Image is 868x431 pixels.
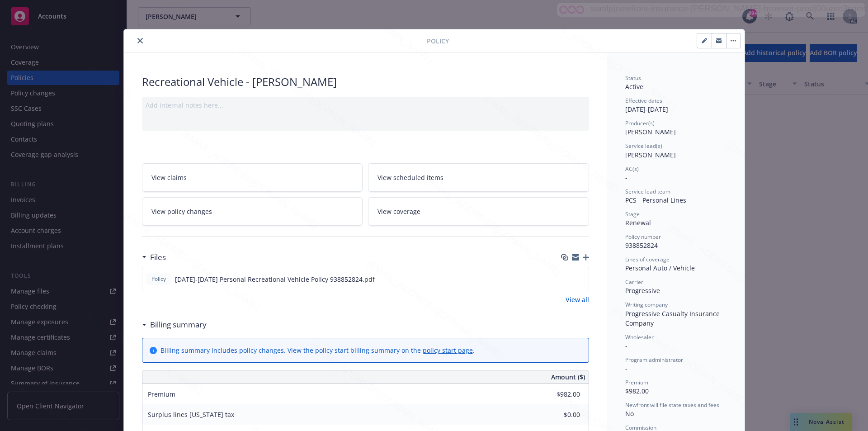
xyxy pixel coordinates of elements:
[151,207,212,216] span: View policy changes
[625,142,662,150] span: Service lead(s)
[625,309,722,327] span: Progressive Casualty Insurance Company
[625,341,627,350] span: -
[625,97,726,114] div: [DATE] - [DATE]
[577,275,585,284] button: preview file
[625,241,658,250] span: 938852824
[562,275,570,284] button: download file
[368,163,589,192] a: View scheduled items
[142,163,363,192] a: View claims
[423,346,473,355] a: policy start page
[377,207,420,216] span: View coverage
[625,263,726,273] div: Personal Auto / Vehicle
[142,251,166,263] div: Files
[151,173,187,182] span: View claims
[625,409,634,418] span: No
[142,319,207,331] div: Billing summary
[175,275,375,284] span: [DATE]-[DATE] Personal Recreational Vehicle Policy 938852824.pdf
[527,408,585,422] input: 0.00
[625,256,670,263] span: Lines of coverage
[142,197,363,226] a: View policy changes
[625,188,670,195] span: Service lead team
[625,278,643,286] span: Carrier
[625,196,686,204] span: PCS - Personal Lines
[160,346,475,355] div: Billing summary includes policy changes. View the policy start billing summary on the .
[625,119,655,127] span: Producer(s)
[566,295,589,304] a: View all
[625,210,640,218] span: Stage
[150,319,207,331] h3: Billing summary
[625,97,662,104] span: Effective dates
[625,165,639,173] span: AC(s)
[625,128,676,136] span: [PERSON_NAME]
[625,74,641,82] span: Status
[625,286,660,295] span: Progressive
[625,356,683,364] span: Program administrator
[377,173,443,182] span: View scheduled items
[368,197,589,226] a: View coverage
[625,333,654,341] span: Wholesaler
[625,387,649,395] span: $982.00
[148,410,234,419] span: Surplus lines [US_STATE] tax
[625,364,627,373] span: -
[625,379,648,386] span: Premium
[427,36,449,46] span: Policy
[625,173,627,182] span: -
[150,251,166,263] h3: Files
[142,74,589,90] div: Recreational Vehicle - [PERSON_NAME]
[146,100,585,110] div: Add internal notes here...
[150,275,168,283] span: Policy
[625,151,676,159] span: [PERSON_NAME]
[625,401,719,409] span: Newfront will file state taxes and fees
[148,390,175,398] span: Premium
[551,372,585,382] span: Amount ($)
[625,233,661,241] span: Policy number
[527,388,585,401] input: 0.00
[625,82,643,91] span: Active
[135,35,146,46] button: close
[625,301,668,308] span: Writing company
[625,218,651,227] span: Renewal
